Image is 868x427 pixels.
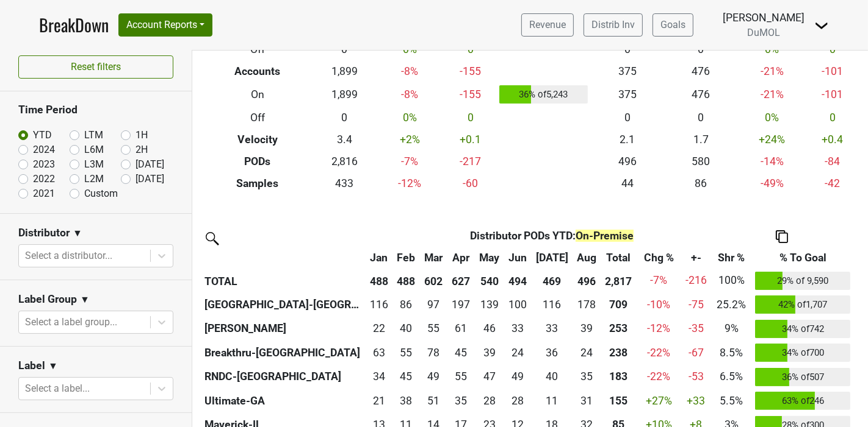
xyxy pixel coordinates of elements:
[314,150,375,172] td: 2,816
[392,317,419,341] td: 40
[392,247,419,269] th: Feb: activate to sort column ascending
[33,186,55,201] label: 2021
[681,247,711,269] th: +-: activate to sort column ascending
[711,269,752,293] td: 100%
[591,150,664,172] td: 496
[201,61,314,83] th: Accounts
[532,365,573,389] td: 40
[636,292,681,317] td: -10 %
[532,317,573,341] td: 33
[84,143,104,157] label: L6M
[118,13,212,37] button: Account Reports
[573,317,601,341] td: 39
[375,83,444,107] td: -8 %
[366,341,392,365] td: 63
[447,269,474,293] th: 627
[504,292,531,317] td: 100
[576,369,598,384] div: 35
[507,297,529,312] div: 100
[737,172,806,194] td: -49 %
[591,129,664,150] td: 2.1
[507,345,529,361] div: 24
[685,274,707,286] span: -216
[475,247,505,269] th: May: activate to sort column ascending
[419,292,447,317] td: 97
[39,12,109,38] a: BreakDown
[447,389,474,413] td: 35
[33,157,55,172] label: 2023
[422,393,444,409] div: 51
[368,369,389,384] div: 34
[375,107,444,129] td: 0 %
[535,345,570,361] div: 36
[375,61,444,83] td: -8 %
[201,365,366,389] th: RNDC-[GEOGRAPHIC_DATA]
[576,345,598,361] div: 24
[450,345,472,361] div: 45
[806,129,859,150] td: +0.4
[573,247,601,269] th: Aug: activate to sort column ascending
[201,341,366,365] th: Breakthru-[GEOGRAPHIC_DATA]
[636,247,681,269] th: Chg %: activate to sort column ascending
[636,365,681,389] td: -22 %
[604,297,633,312] div: 709
[573,389,601,413] td: 31
[136,143,148,157] label: 2H
[419,269,447,293] th: 602
[684,393,707,409] div: +33
[573,341,601,365] td: 24
[711,365,752,389] td: 6.5%
[136,128,148,143] label: 1H
[711,292,752,317] td: 25.2%
[48,359,58,373] span: ▼
[521,13,574,37] a: Revenue
[201,228,221,247] img: filter
[653,13,693,37] a: Goals
[475,389,505,413] td: 28
[447,341,474,365] td: 45
[576,297,598,312] div: 178
[664,83,737,107] td: 476
[737,107,806,129] td: 0 %
[711,341,752,365] td: 8.5%
[18,104,173,116] h3: Time Period
[80,292,90,307] span: ▼
[532,389,573,413] td: 11
[314,129,375,150] td: 3.4
[576,230,634,242] span: On-Premise
[33,143,55,157] label: 2024
[201,83,314,107] th: On
[444,172,497,194] td: -60
[684,297,707,312] div: -75
[314,61,375,83] td: 1,899
[532,269,573,293] th: 469
[684,345,707,361] div: -67
[684,320,707,336] div: -35
[535,393,570,409] div: 11
[84,128,103,143] label: LTM
[201,292,366,317] th: [GEOGRAPHIC_DATA]-[GEOGRAPHIC_DATA]
[444,129,497,150] td: +0.1
[477,345,501,361] div: 39
[584,13,643,37] a: Distrib Inv
[444,107,497,129] td: 0
[366,317,392,341] td: 22
[314,83,375,107] td: 1,899
[392,341,419,365] td: 55
[84,186,118,201] label: Custom
[366,389,392,413] td: 21
[573,292,601,317] td: 178
[636,341,681,365] td: -22 %
[532,292,573,317] td: 116
[664,129,737,150] td: 1.7
[535,297,570,312] div: 116
[711,389,752,413] td: 5.5%
[392,389,419,413] td: 38
[396,369,416,384] div: 45
[504,389,531,413] td: 28
[737,61,806,83] td: -21 %
[314,172,375,194] td: 433
[806,150,859,172] td: -84
[136,172,164,186] label: [DATE]
[573,365,601,389] td: 35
